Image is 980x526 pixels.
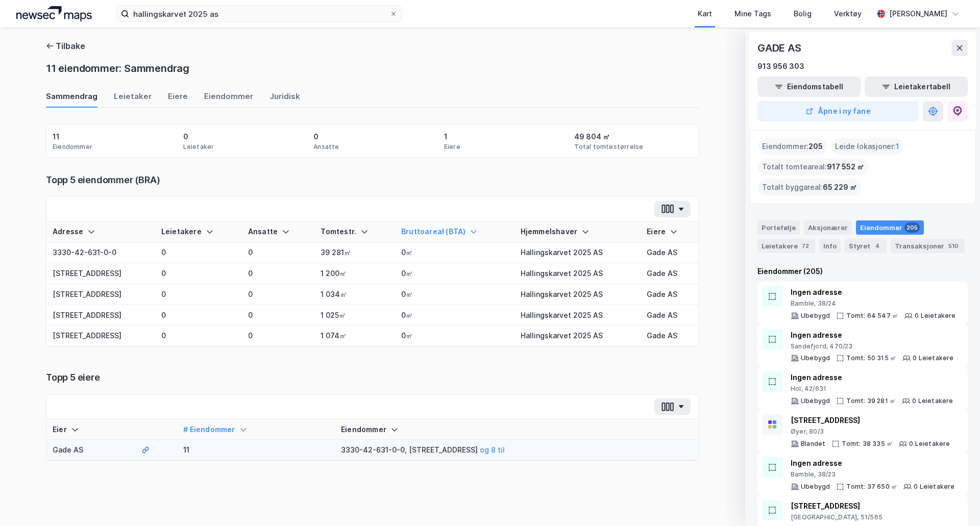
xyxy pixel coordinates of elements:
[46,440,135,461] td: Gade AS
[313,131,318,143] div: 0
[804,220,852,235] div: Aksjonærer
[155,263,242,284] td: 0
[641,263,699,284] td: Gade AS
[791,513,955,521] div: [GEOGRAPHIC_DATA], 51/565
[914,483,954,491] div: 0 Leietakere
[791,500,955,512] div: [STREET_ADDRESS]
[823,181,857,193] span: 65 229 ㎡
[791,470,955,479] div: Bamble, 38/23
[168,91,188,108] div: Eiere
[794,8,812,20] div: Bolig
[846,312,898,320] div: Tomt: 64 547 ㎡
[155,242,242,263] td: 0
[801,440,825,448] div: Blandet
[444,143,460,151] div: Eiere
[791,299,956,308] div: Bamble, 38/24
[314,263,395,284] td: 1 200㎡
[129,6,389,21] input: Søk på adresse, matrikkel, gårdeiere, leietakere eller personer
[846,397,896,405] div: Tomt: 39 281 ㎡
[321,227,389,237] div: Tomtestr.
[46,91,97,108] div: Sammendrag
[641,325,699,346] td: Gade AS
[757,239,815,253] div: Leietakere
[242,305,314,326] td: 0
[16,6,92,21] img: logo.a4113a55bc3d86da70a041830d287a7e.svg
[757,265,968,278] div: Eiendommer (205)
[913,354,953,362] div: 0 Leietakere
[177,440,335,461] td: 11
[791,457,955,469] div: Ingen adresse
[395,242,514,263] td: 0㎡
[757,40,803,56] div: GADE AS
[896,140,899,153] span: 1
[801,354,830,362] div: Ubebygd
[856,220,924,235] div: Eiendommer
[314,325,395,346] td: 1 074㎡
[314,305,395,326] td: 1 025㎡
[846,354,896,362] div: Tomt: 50 315 ㎡
[791,385,953,393] div: Hol, 42/631
[791,428,950,436] div: Øyer, 80/3
[521,227,635,237] div: Hjemmelshaver
[872,241,883,251] div: 4
[314,284,395,305] td: 1 034㎡
[734,8,771,20] div: Mine Tags
[183,131,188,143] div: 0
[53,227,149,237] div: Adresse
[395,284,514,305] td: 0㎡
[155,325,242,346] td: 0
[46,40,85,52] button: Tilbake
[401,227,508,237] div: Bruttoareal (BTA)
[845,239,887,253] div: Styret
[269,91,300,108] div: Juridisk
[801,483,830,491] div: Ubebygd
[574,131,610,143] div: 49 804 ㎡
[46,263,155,284] td: [STREET_ADDRESS]
[834,8,862,20] div: Verktøy
[808,140,823,153] span: 205
[891,239,965,253] div: Transaksjoner
[758,138,827,155] div: Eiendommer :
[574,143,643,151] div: Total tomtestørrelse
[757,60,804,72] div: 913 956 303
[641,242,699,263] td: Gade AS
[46,284,155,305] td: [STREET_ADDRESS]
[514,305,641,326] td: Hallingskarvet 2025 AS
[514,263,641,284] td: Hallingskarvet 2025 AS
[242,325,314,346] td: 0
[161,227,236,237] div: Leietakere
[46,305,155,326] td: [STREET_ADDRESS]
[248,227,308,237] div: Ansatte
[904,222,920,233] div: 205
[242,242,314,263] td: 0
[114,91,152,108] div: Leietaker
[801,397,830,405] div: Ubebygd
[183,425,329,435] div: # Eiendommer
[155,305,242,326] td: 0
[46,325,155,346] td: [STREET_ADDRESS]
[514,325,641,346] td: Hallingskarvet 2025 AS
[758,159,868,175] div: Totalt tomteareal :
[791,329,954,341] div: Ingen adresse
[53,425,129,435] div: Eier
[641,305,699,326] td: Gade AS
[791,414,950,427] div: [STREET_ADDRESS]
[842,440,893,448] div: Tomt: 38 335 ㎡
[831,138,903,155] div: Leide lokasjoner :
[791,371,953,384] div: Ingen adresse
[395,263,514,284] td: 0㎡
[647,227,693,237] div: Eiere
[514,284,641,305] td: Hallingskarvet 2025 AS
[865,77,968,97] button: Leietakertabell
[757,101,919,121] button: Åpne i ny fane
[909,440,950,448] div: 0 Leietakere
[46,60,189,77] div: 11 eiendommer: Sammendrag
[946,241,961,251] div: 510
[800,241,811,251] div: 72
[758,179,861,195] div: Totalt byggareal :
[341,444,693,456] div: 3330-42-631-0-0, [STREET_ADDRESS]
[155,284,242,305] td: 0
[915,312,955,320] div: 0 Leietakere
[641,284,699,305] td: Gade AS
[757,220,800,235] div: Portefølje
